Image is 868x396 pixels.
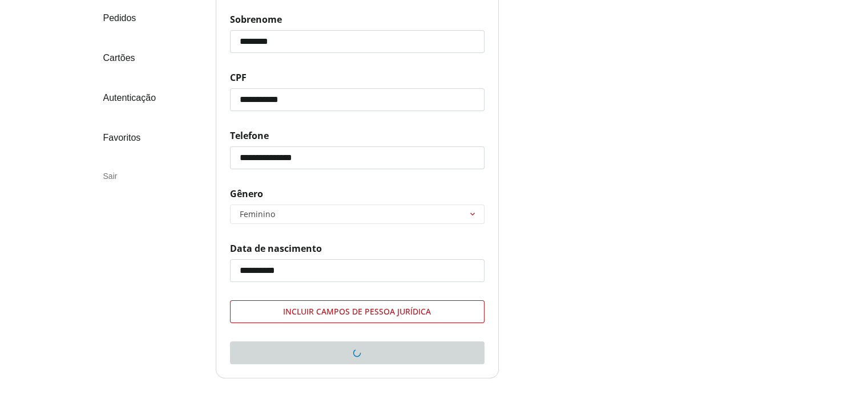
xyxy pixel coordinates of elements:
a: Cartões [92,43,207,74]
a: Autenticação [92,83,207,113]
a: Favoritos [92,123,207,153]
input: CPF [230,88,485,111]
span: Gênero [230,187,485,200]
input: Telefone [230,146,485,169]
span: Telefone [230,129,485,142]
span: Data de nascimento [230,242,485,255]
input: Data de nascimento [230,259,485,282]
input: Sobrenome [230,30,485,53]
div: Sair [92,162,207,190]
button: Incluir campos de pessoa jurídica [230,300,485,323]
span: Sobrenome [230,13,485,26]
span: CPF [230,71,485,84]
a: Pedidos [92,3,207,34]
